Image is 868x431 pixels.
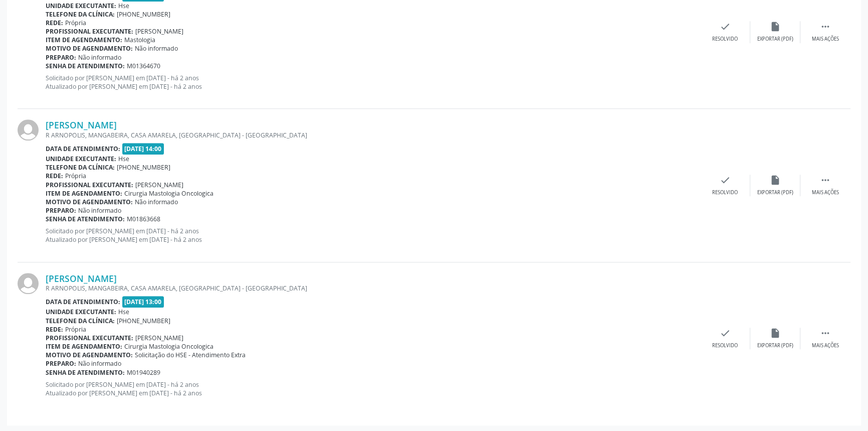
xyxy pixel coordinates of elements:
[46,342,122,351] b: Item de agendamento:
[46,131,700,139] div: R ARNOPOLIS, MANGABEIRA, CASA AMARELA, [GEOGRAPHIC_DATA] - [GEOGRAPHIC_DATA]
[46,334,133,342] b: Profissional executante:
[122,296,164,308] span: [DATE] 13:00
[118,2,129,10] span: Hse
[124,189,213,198] span: Cirurgia Mastologia Oncologica
[135,351,246,359] span: Solicitação do HSE - Atendimento Extra
[46,380,700,397] p: Solicitado por [PERSON_NAME] em [DATE] - há 2 anos Atualizado por [PERSON_NAME] em [DATE] - há 2 ...
[812,189,839,196] div: Mais ações
[46,155,116,163] b: Unidade executante:
[117,317,170,325] span: [PHONE_NUMBER]
[127,62,160,70] span: M01364670
[46,189,122,198] b: Item de agendamento:
[46,298,120,306] b: Data de atendimento:
[757,342,793,349] div: Exportar (PDF)
[46,2,116,10] b: Unidade executante:
[65,172,86,180] span: Própria
[720,21,731,32] i: check
[757,36,793,43] div: Exportar (PDF)
[46,227,700,244] p: Solicitado por [PERSON_NAME] em [DATE] - há 2 anos Atualizado por [PERSON_NAME] em [DATE] - há 2 ...
[127,215,160,223] span: M01863668
[78,206,121,215] span: Não informado
[46,284,700,293] div: R ARNOPOLIS, MANGABEIRA, CASA AMARELA, [GEOGRAPHIC_DATA] - [GEOGRAPHIC_DATA]
[78,359,121,368] span: Não informado
[46,53,76,62] b: Preparo:
[124,342,213,351] span: Cirurgia Mastologia Oncologica
[812,36,839,43] div: Mais ações
[46,145,120,153] b: Data de atendimento:
[720,175,731,186] i: check
[712,189,738,196] div: Resolvido
[712,36,738,43] div: Resolvido
[46,10,115,19] b: Telefone da clínica:
[78,53,121,62] span: Não informado
[46,206,76,215] b: Preparo:
[46,36,122,44] b: Item de agendamento:
[46,172,63,180] b: Rede:
[65,325,86,334] span: Própria
[770,328,781,339] i: insert_drive_file
[46,119,117,130] a: [PERSON_NAME]
[770,21,781,32] i: insert_drive_file
[117,163,170,172] span: [PHONE_NUMBER]
[46,181,133,189] b: Profissional executante:
[820,21,831,32] i: 
[127,368,160,377] span: M01940289
[46,198,133,206] b: Motivo de agendamento:
[820,328,831,339] i: 
[820,175,831,186] i: 
[46,359,76,368] b: Preparo:
[46,19,63,27] b: Rede:
[135,198,178,206] span: Não informado
[135,27,183,36] span: [PERSON_NAME]
[46,27,133,36] b: Profissional executante:
[135,44,178,53] span: Não informado
[118,155,129,163] span: Hse
[18,119,39,140] img: img
[46,44,133,53] b: Motivo de agendamento:
[124,36,155,44] span: Mastologia
[712,342,738,349] div: Resolvido
[18,273,39,294] img: img
[46,325,63,334] b: Rede:
[122,143,164,155] span: [DATE] 14:00
[65,19,86,27] span: Própria
[46,215,125,223] b: Senha de atendimento:
[720,328,731,339] i: check
[118,308,129,316] span: Hse
[46,368,125,377] b: Senha de atendimento:
[135,181,183,189] span: [PERSON_NAME]
[757,189,793,196] div: Exportar (PDF)
[46,163,115,172] b: Telefone da clínica:
[135,334,183,342] span: [PERSON_NAME]
[46,351,133,359] b: Motivo de agendamento:
[46,273,117,284] a: [PERSON_NAME]
[46,308,116,316] b: Unidade executante:
[46,62,125,70] b: Senha de atendimento:
[46,74,700,91] p: Solicitado por [PERSON_NAME] em [DATE] - há 2 anos Atualizado por [PERSON_NAME] em [DATE] - há 2 ...
[812,342,839,349] div: Mais ações
[770,175,781,186] i: insert_drive_file
[46,317,115,325] b: Telefone da clínica:
[117,10,170,19] span: [PHONE_NUMBER]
